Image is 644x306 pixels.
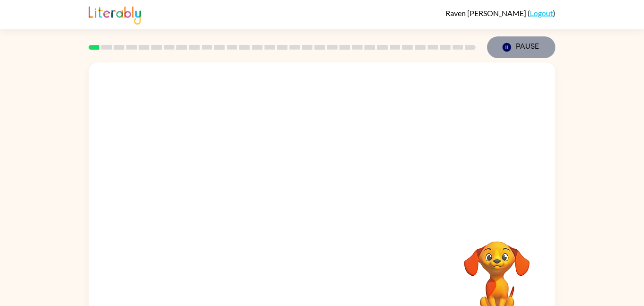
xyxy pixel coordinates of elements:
[487,36,555,58] button: Pause
[446,9,528,17] span: Raven [PERSON_NAME]
[530,9,553,17] a: Logout
[89,4,141,25] img: Literably
[446,9,555,17] div: ( )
